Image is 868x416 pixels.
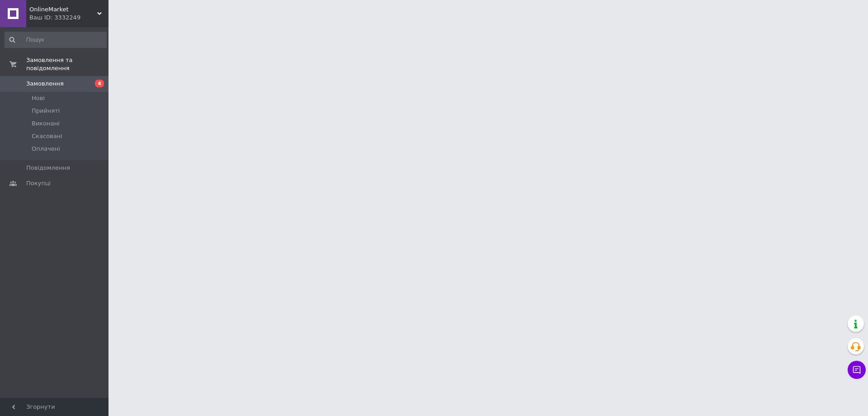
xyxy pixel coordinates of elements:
[29,14,108,22] div: Ваш ID: 3332249
[26,164,70,172] span: Повідомлення
[26,56,108,72] span: Замовлення та повідомлення
[32,145,60,153] span: Оплачені
[32,94,45,102] span: Нові
[5,32,107,48] input: Пошук
[32,107,60,115] span: Прийняті
[29,5,97,14] span: OnlineMarket
[95,80,104,87] span: 4
[32,132,62,140] span: Скасовані
[32,120,60,128] span: Виконані
[26,80,64,88] span: Замовлення
[848,361,866,379] button: Чат з покупцем
[26,179,51,187] span: Покупці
